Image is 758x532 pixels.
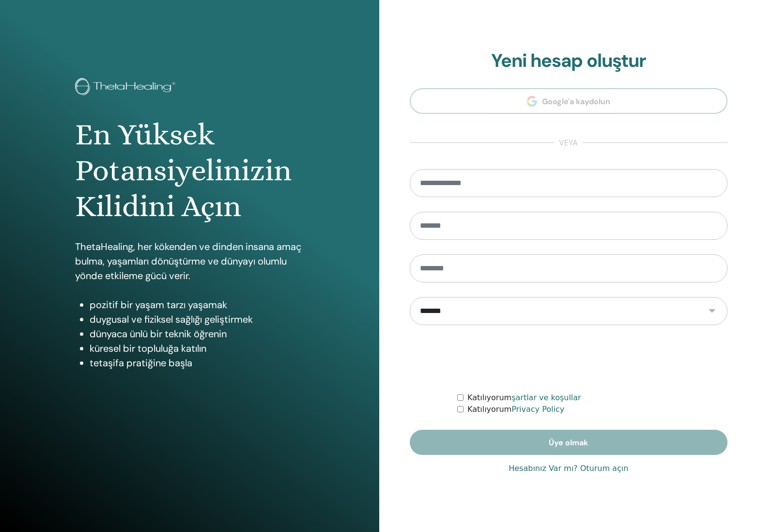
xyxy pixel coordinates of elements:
[75,117,304,225] h1: En Yüksek Potansiyelinizin Kilidini Açın
[467,392,581,404] label: Katılıyorum
[90,312,304,327] li: duygusal ve fiziksel sağlığı geliştirmek
[467,404,564,415] label: Katılıyorum
[90,297,304,312] li: pozitif bir yaşam tarzı yaşamak
[90,356,304,370] li: tetaşifa pratiğine başla
[509,463,628,474] a: Hesabınız Var mı? Oturum açın
[511,405,564,414] a: Privacy Policy
[75,239,304,283] p: ThetaHealing, her kökenden ve dinden insana amaç bulma, yaşamları dönüştürme ve dünyayı olumlu yö...
[410,50,728,72] h2: Yeni hesap oluştur
[90,341,304,356] li: küresel bir topluluğa katılın
[511,393,581,402] a: şartlar ve koşullar
[554,137,583,149] span: veya
[495,340,642,377] iframe: reCAPTCHA
[90,327,304,341] li: dünyaca ünlü bir teknik öğrenin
